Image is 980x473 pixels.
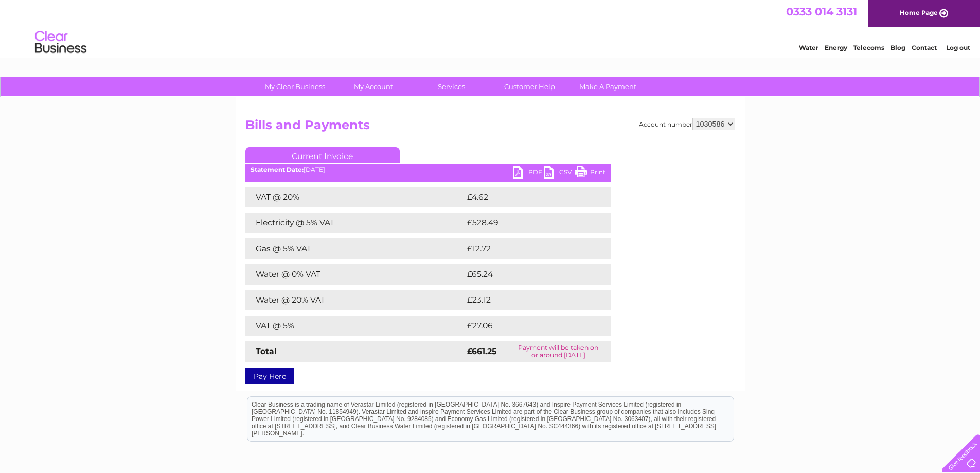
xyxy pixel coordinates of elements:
[251,166,304,173] b: Statement Date:
[544,166,575,181] a: CSV
[245,213,465,233] td: Electricity @ 5% VAT
[245,368,294,384] a: Pay Here
[465,264,590,285] td: £65.24
[247,6,734,50] div: Clear Business is a trading name of Verastar Limited (registered in [GEOGRAPHIC_DATA] No. 3667643...
[946,44,970,51] a: Log out
[245,166,611,173] div: [DATE]
[575,166,605,181] a: Print
[912,44,937,51] a: Contact
[256,346,277,356] strong: Total
[513,166,544,181] a: PDF
[465,238,589,259] td: £12.72
[245,147,400,163] a: Current Invoice
[465,316,590,336] td: £27.06
[465,187,586,207] td: £4.62
[253,77,337,96] a: My Clear Business
[467,346,496,356] strong: £661.25
[565,77,650,96] a: Make A Payment
[786,5,857,18] a: 0333 014 3131
[409,77,494,96] a: Services
[245,187,465,207] td: VAT @ 20%
[506,341,610,362] td: Payment will be taken on or around [DATE]
[245,316,465,336] td: VAT @ 5%
[825,44,847,51] a: Energy
[245,264,465,285] td: Water @ 0% VAT
[245,238,465,259] td: Gas @ 5% VAT
[799,44,818,51] a: Water
[331,77,416,96] a: My Account
[487,77,572,96] a: Customer Help
[245,118,735,137] h2: Bills and Payments
[245,290,465,310] td: Water @ 20% VAT
[853,44,884,51] a: Telecoms
[34,27,87,58] img: logo.png
[639,118,735,130] div: Account number
[465,290,589,310] td: £23.12
[465,213,593,233] td: £528.49
[890,44,905,51] a: Blog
